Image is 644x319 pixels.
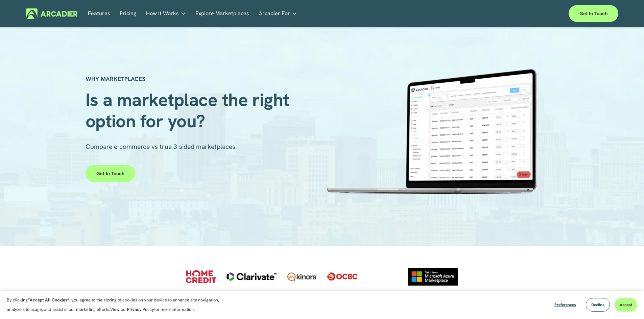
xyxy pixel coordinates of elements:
span: How It Works [146,9,179,18]
p: By clicking , you agree to the storing of cookies on your device to enhance site navigation, anal... [7,295,226,314]
span: Decline [591,302,604,308]
a: Explore Marketplaces [195,8,249,19]
button: Decline [586,298,610,312]
img: Arcadier [26,8,77,19]
strong: WHY MARKETPLACES [86,75,145,83]
a: Get in touch [86,165,135,182]
span: Preferences [554,302,576,308]
a: Pricing [120,8,136,19]
strong: “Accept All Cookies” [28,297,69,303]
a: Features [88,8,110,19]
span: Accept [620,302,632,308]
a: Get in touch [569,5,618,22]
span: Compare e-commerce vs true 3-sided marketplaces. [86,142,237,151]
button: Preferences [549,298,581,312]
span: Is a marketplace the right option for you? [86,88,294,132]
a: folder dropdown [146,8,186,19]
button: Accept [615,298,637,312]
a: folder dropdown [259,8,297,19]
a: Privacy Policy [127,307,154,312]
span: Arcadier For [259,9,290,18]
